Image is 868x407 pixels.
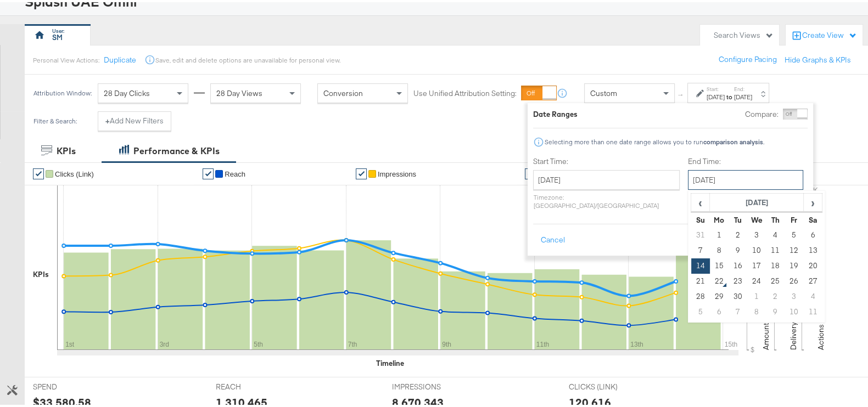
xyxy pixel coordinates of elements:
label: Use Unified Attribution Setting: [413,86,517,97]
div: Personal View Actions: [33,54,99,63]
span: Custom [590,86,617,96]
td: 3 [785,287,803,302]
td: 11 [803,302,822,318]
td: 19 [785,256,803,272]
span: Reach [225,168,245,176]
label: End: [734,83,752,91]
td: 3 [747,225,766,241]
div: [DATE] [707,91,725,99]
text: Actions [816,322,826,348]
div: Filter & Search: [33,115,77,123]
td: 15 [710,256,729,272]
td: 12 [785,241,803,256]
div: Selecting more than one date range allows you to run . [544,136,765,144]
span: SPEND [33,380,115,390]
label: End Time: [688,154,808,165]
text: Amount (USD) [761,299,771,348]
td: 8 [710,241,729,256]
label: Start Time: [533,154,680,165]
td: 7 [729,302,747,318]
button: +Add New Filters [98,109,171,129]
td: 2 [766,287,785,302]
th: Th [766,210,785,225]
span: REACH [216,380,298,390]
td: 10 [785,302,803,318]
text: Delivery [788,320,798,348]
span: 28 Day Views [216,86,262,96]
a: ✔ [356,166,367,177]
td: 9 [766,302,785,318]
td: 11 [766,241,785,256]
td: 9 [729,241,747,256]
td: 1 [747,287,766,302]
td: 14 [691,256,710,272]
td: 1 [710,225,729,241]
span: › [804,192,821,208]
th: Fr [785,210,803,225]
td: 6 [710,302,729,318]
div: Performance & KPIs [133,143,220,155]
div: Search Views [714,28,774,38]
div: KPIs [57,143,76,155]
td: 22 [710,272,729,287]
td: 17 [747,256,766,272]
td: 5 [691,302,710,318]
td: 30 [729,287,747,302]
th: Su [691,210,710,225]
th: Tu [729,210,747,225]
td: 29 [710,287,729,302]
td: 8 [747,302,766,318]
span: 28 Day Clicks [104,86,150,96]
div: [DATE] [734,91,752,99]
button: Hide Graphs & KPIs [785,53,851,63]
th: Sa [803,210,822,225]
td: 23 [729,272,747,287]
div: Date Ranges [533,107,578,117]
div: Save, edit and delete options are unavailable for personal view. [155,54,340,63]
a: ✔ [203,166,214,177]
td: 31 [691,225,710,241]
td: 21 [691,272,710,287]
td: 26 [785,272,803,287]
strong: + [105,114,110,124]
span: ↑ [676,91,686,95]
span: Clicks (Link) [55,168,94,176]
td: 27 [803,272,822,287]
th: We [747,210,766,225]
td: 20 [803,256,822,272]
td: 6 [803,225,822,241]
div: Create View [802,28,857,39]
div: KPIs [33,267,49,278]
div: SM [52,30,63,41]
td: 28 [691,287,710,302]
label: Compare: [745,107,779,117]
td: 13 [803,241,822,256]
a: ✔ [525,166,536,177]
td: 5 [785,225,803,241]
td: 24 [747,272,766,287]
button: Duplicate [104,53,136,63]
th: Mo [710,210,729,225]
span: Impressions [378,168,416,176]
div: Attribution Window: [33,87,92,95]
td: 2 [729,225,747,241]
td: 10 [747,241,766,256]
td: 7 [691,241,710,256]
td: 18 [766,256,785,272]
label: Start: [707,83,725,91]
td: 16 [729,256,747,272]
td: 25 [766,272,785,287]
span: ‹ [692,192,709,208]
td: 4 [766,225,785,241]
strong: comparison analysis [703,135,763,144]
strong: to [725,91,734,99]
p: Timezone: [GEOGRAPHIC_DATA]/[GEOGRAPHIC_DATA] [533,191,680,207]
button: Cancel [533,228,573,248]
button: Configure Pacing [711,48,785,67]
a: ✔ [33,166,44,177]
span: Conversion [323,86,363,96]
div: Timeline [376,356,404,366]
td: 4 [803,287,822,302]
span: CLICKS (LINK) [568,380,651,390]
span: IMPRESSIONS [392,380,474,390]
